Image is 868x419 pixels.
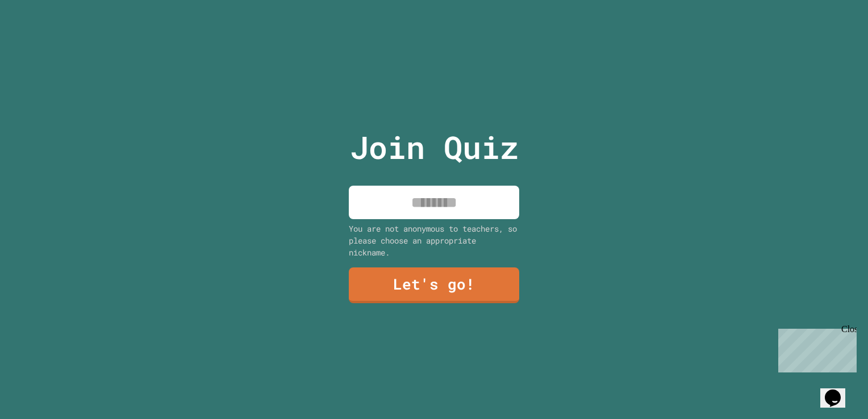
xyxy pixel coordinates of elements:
[349,267,519,303] a: Let's go!
[350,124,519,171] p: Join Quiz
[349,223,519,258] div: You are not anonymous to teachers, so please choose an appropriate nickname.
[820,374,857,408] iframe: chat widget
[774,324,857,372] iframe: chat widget
[5,5,78,72] div: Chat with us now!Close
